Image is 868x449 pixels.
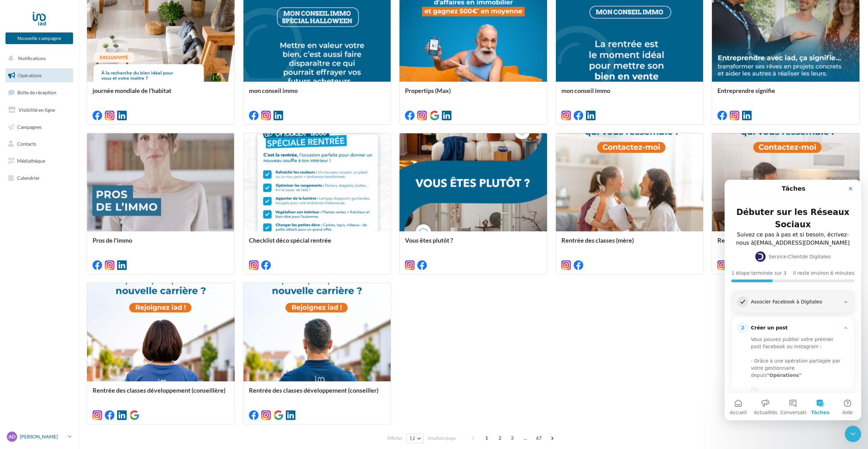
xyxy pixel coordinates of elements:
span: Boîte de réception [17,90,56,95]
span: Calendrier [17,175,40,181]
span: AD [9,433,15,440]
div: Vous êtes plutôt ? [405,237,542,250]
div: Entreprendre signifie [717,87,854,101]
span: résultats/page [428,435,456,441]
span: 1 [481,433,492,444]
div: Rentrée des classes développement (conseiller) [249,387,386,400]
a: Boîte de réception [4,85,74,100]
div: Rentrée des classes développement (conseillère) [93,387,229,400]
span: Contacts [17,141,36,147]
iframe: Intercom live chat [845,426,861,442]
button: Nouvelle campagne [5,32,73,44]
button: 12 [406,434,424,443]
span: Afficher [387,435,403,441]
a: AD [PERSON_NAME] [5,430,73,443]
span: Visibilité en ligne [18,107,55,113]
span: Notifications [18,55,46,61]
a: Contacts [4,137,74,151]
div: Rentrée des classes (mère) [561,237,698,250]
div: Propertips (Max) [405,87,542,101]
span: Médiathèque [17,158,45,164]
a: Médiathèque [4,154,74,168]
div: Rentrée des classes (père) [717,237,854,250]
span: Campagnes [17,124,42,130]
iframe: Intercom live chat [725,180,861,420]
a: Opérations [4,68,74,83]
span: Opérations [18,72,42,78]
span: ... [520,433,531,444]
a: Calendrier [4,171,74,185]
div: journée mondiale de l'habitat [93,87,229,101]
span: 2 [494,433,505,444]
div: mon conseil immo [561,87,698,101]
span: 12 [409,436,415,441]
button: Notifications [4,51,72,66]
div: Checklist déco spécial rentrée [249,237,386,250]
a: Campagnes [4,120,74,134]
span: 3 [507,433,518,444]
a: Visibilité en ligne [4,103,74,117]
span: 67 [533,433,545,444]
div: mon conseil immo [249,87,386,101]
div: Pros de l'immo [93,237,229,250]
p: [PERSON_NAME] [20,433,65,440]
